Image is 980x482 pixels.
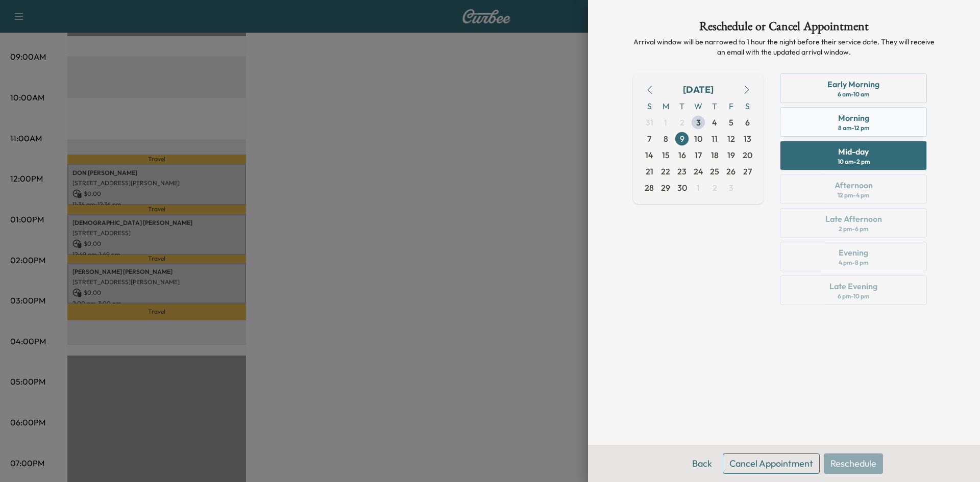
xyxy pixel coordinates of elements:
span: 24 [694,165,703,177]
div: Early Morning [827,78,879,90]
span: 13 [744,133,751,145]
span: 12 [727,133,735,145]
button: Back [685,453,719,474]
div: Mid-day [838,145,869,158]
span: 7 [647,133,651,145]
span: 3 [696,116,701,129]
span: 14 [645,149,653,161]
span: 5 [729,116,733,129]
span: 4 [712,116,717,129]
p: Arrival window will be narrowed to 1 hour the night before their service date. They will receive ... [633,37,935,57]
span: M [657,98,674,114]
span: 6 [745,116,750,129]
span: 15 [662,149,670,161]
span: 1 [664,116,667,129]
span: 26 [726,165,736,177]
span: 19 [727,149,735,161]
span: 2 [713,182,717,194]
span: 9 [680,133,684,145]
span: 2 [680,116,684,129]
div: 6 am - 10 am [838,90,869,98]
span: 20 [743,149,752,161]
div: [DATE] [683,83,714,97]
span: 30 [677,182,687,194]
span: 10 [694,133,702,145]
span: S [739,98,755,114]
span: W [690,98,706,114]
span: 29 [661,182,670,194]
span: 27 [743,165,752,177]
span: T [674,98,690,114]
span: 25 [710,165,719,177]
span: 18 [711,149,719,161]
div: Morning [838,112,869,124]
span: 23 [677,165,687,177]
span: 31 [646,116,653,129]
div: 10 am - 2 pm [838,158,870,166]
span: S [641,98,657,114]
span: 21 [646,165,653,177]
span: 8 [664,133,668,145]
span: 17 [695,149,702,161]
h1: Reschedule or Cancel Appointment [633,20,935,37]
span: 16 [678,149,686,161]
span: 11 [712,133,718,145]
span: 1 [697,182,700,194]
button: Cancel Appointment [723,453,820,474]
span: F [723,98,739,114]
span: 22 [661,165,670,177]
span: T [706,98,723,114]
span: 28 [645,182,654,194]
span: 3 [729,182,733,194]
div: 8 am - 12 pm [838,124,869,132]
